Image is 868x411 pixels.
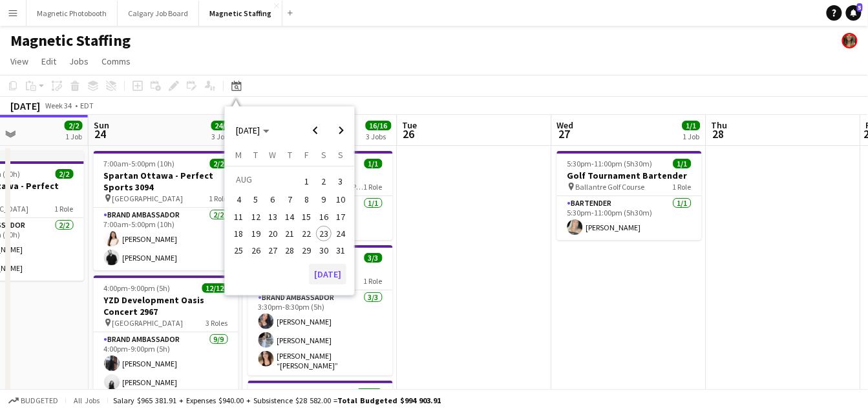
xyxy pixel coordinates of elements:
[113,396,441,405] div: Salary $965 381.91 + Expenses $940.00 + Subsistence $28 582.00 =
[231,243,247,258] span: 25
[281,208,298,225] button: 14-08-2025
[94,208,238,270] app-card-role: Brand Ambassador2/27:00am-5:00pm (10h)[PERSON_NAME][PERSON_NAME]
[281,225,298,242] button: 21-08-2025
[338,149,343,161] span: S
[332,242,349,259] button: 31-08-2025
[26,1,118,26] button: Magnetic Photobooth
[315,225,332,242] button: 23-08-2025
[309,264,346,285] button: [DATE]
[710,126,728,141] span: 28
[21,396,58,405] span: Budgeted
[555,126,574,141] span: 27
[230,171,298,191] td: AUG
[282,192,297,208] span: 7
[230,242,247,259] button: 25-08-2025
[299,172,315,190] span: 1
[104,283,171,293] span: 4:00pm-9:00pm (5h)
[315,171,332,191] button: 02-08-2025
[567,159,653,168] span: 5:30pm-11:00pm (5h30m)
[94,170,238,193] h3: Spartan Ottawa - Perfect Sports 3094
[248,245,393,376] div: 3:30pm-8:30pm (5h)3/3Dynamite - [DATE] [GEOGRAPHIC_DATA]1 RoleBrand Ambassador3/33:30pm-8:30pm (5...
[683,121,701,130] span: 1/1
[248,226,264,241] span: 19
[248,243,264,258] span: 26
[302,117,328,143] button: Previous month
[41,55,56,67] span: Edit
[202,283,228,293] span: 12/12
[92,126,109,141] span: 24
[231,209,247,225] span: 11
[210,159,228,168] span: 2/2
[264,242,281,259] button: 27-08-2025
[36,53,61,70] a: Edit
[265,192,281,208] span: 6
[264,225,281,242] button: 20-08-2025
[253,149,258,161] span: T
[56,169,74,179] span: 2/2
[299,192,315,208] span: 8
[236,125,260,136] span: [DATE]
[403,119,418,131] span: Tue
[364,276,383,286] span: 1 Role
[94,151,238,270] app-job-card: 7:00am-5:00pm (10h)2/2Spartan Ottawa - Perfect Sports 3094 [GEOGRAPHIC_DATA]1 RoleBrand Ambassado...
[231,119,275,142] button: Choose month and year
[673,159,692,168] span: 1/1
[332,208,349,225] button: 17-08-2025
[321,149,326,161] span: S
[231,226,247,241] span: 18
[557,119,574,131] span: Wed
[265,209,281,225] span: 13
[366,121,392,130] span: 16/16
[315,208,332,225] button: 16-08-2025
[65,132,82,141] div: 1 Job
[857,3,863,12] span: 5
[299,243,315,258] span: 29
[366,132,391,141] div: 3 Jobs
[281,242,298,259] button: 28-08-2025
[299,209,315,225] span: 15
[101,55,131,67] span: Comms
[333,192,348,208] span: 10
[199,1,282,26] button: Magnetic Staffing
[282,243,297,258] span: 28
[315,242,332,259] button: 30-08-2025
[10,31,131,50] h1: Magnetic Staffing
[557,151,702,240] app-job-card: 5:30pm-11:00pm (5h30m)1/1Golf Tournament Bartender Ballantre Golf Course1 RoleBartender1/15:30pm-...
[557,170,702,181] h3: Golf Tournament Bartender
[264,191,281,208] button: 06-08-2025
[104,159,175,168] span: 7:00am-5:00pm (10h)
[65,121,83,130] span: 2/2
[248,209,264,225] span: 12
[557,196,702,240] app-card-role: Bartender1/15:30pm-11:00pm (5h30m)[PERSON_NAME]
[248,208,264,225] button: 12-08-2025
[64,53,94,70] a: Jobs
[333,172,348,190] span: 3
[94,294,238,317] h3: YZD Development Oasis Concert 2967
[211,121,237,130] span: 24/24
[364,182,383,192] span: 1 Role
[337,396,441,405] span: Total Budgeted $994 903.91
[230,225,247,242] button: 18-08-2025
[298,225,315,242] button: 22-08-2025
[576,182,645,192] span: Ballantre Golf Course
[333,209,348,225] span: 17
[206,318,228,328] span: 3 Roles
[332,191,349,208] button: 10-08-2025
[316,209,332,225] span: 16
[212,132,237,141] div: 3 Jobs
[248,225,264,242] button: 19-08-2025
[281,191,298,208] button: 07-08-2025
[248,192,264,208] span: 5
[43,101,75,110] span: Week 34
[5,53,34,70] a: View
[112,318,184,328] span: [GEOGRAPHIC_DATA]
[316,226,332,241] span: 23
[299,226,315,241] span: 22
[298,191,315,208] button: 08-08-2025
[248,191,264,208] button: 05-08-2025
[10,55,28,67] span: View
[365,253,383,263] span: 3/3
[209,194,228,203] span: 1 Role
[248,290,393,376] app-card-role: Brand Ambassador3/33:30pm-8:30pm (5h)[PERSON_NAME][PERSON_NAME][PERSON_NAME] “[PERSON_NAME]” [PER...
